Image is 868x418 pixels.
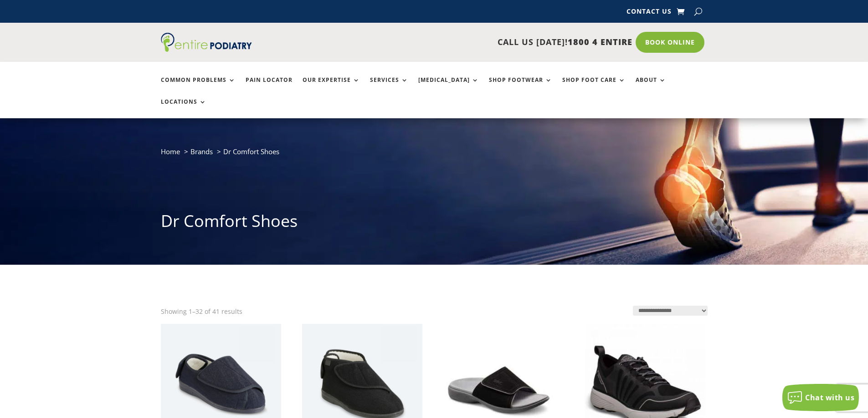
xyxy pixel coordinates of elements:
[568,36,632,47] span: 1800 4 ENTIRE
[636,32,704,53] a: Book Online
[805,393,854,403] span: Chat with us
[190,147,213,156] a: Brands
[161,306,242,317] p: Showing 1–32 of 41 results
[562,77,626,96] a: Shop Foot Care
[161,99,206,118] a: Locations
[782,384,859,411] button: Chat with us
[418,77,479,96] a: [MEDICAL_DATA]
[287,36,632,48] p: CALL US [DATE]!
[161,77,236,96] a: Common Problems
[370,77,408,96] a: Services
[161,45,252,54] a: Entire Podiatry
[161,146,708,164] nav: breadcrumb
[161,33,252,52] img: logo (1)
[161,210,708,237] h1: Dr Comfort Shoes
[303,77,360,96] a: Our Expertise
[223,147,279,156] span: Dr Comfort Shoes
[246,77,293,96] a: Pain Locator
[489,77,552,96] a: Shop Footwear
[636,77,666,96] a: About
[161,147,180,156] a: Home
[633,306,708,316] select: Shop order
[627,8,672,18] a: Contact Us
